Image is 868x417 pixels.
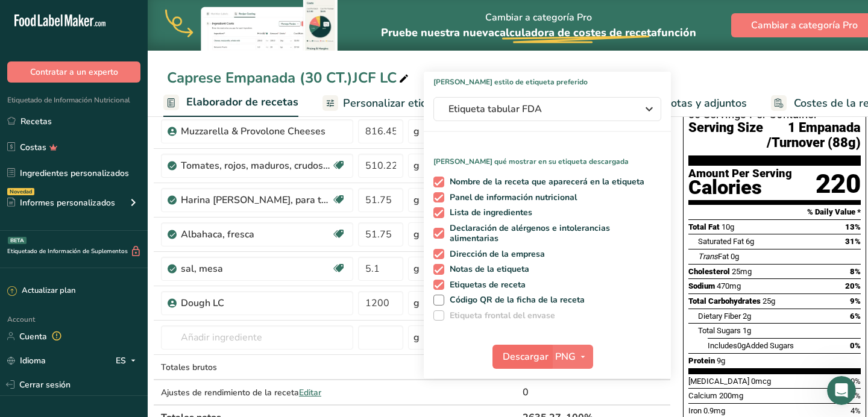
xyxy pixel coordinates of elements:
[414,262,420,276] div: g
[845,237,861,246] span: 31%
[414,193,420,207] div: g
[688,267,730,276] span: Cholesterol
[732,267,752,276] span: 25mg
[850,341,861,350] span: 0%
[688,121,763,150] span: Serving Size
[414,330,420,345] div: g
[7,350,46,371] a: Idioma
[688,296,761,306] span: Total Carbohydrates
[181,227,332,242] div: Albahaca, fresca
[7,196,115,209] div: Informes personalizados
[703,406,725,415] span: 0.9mg
[444,223,658,244] span: Declaración de alérgenos e intolerancias alimentarias
[444,249,546,260] span: Dirección de la empresa
[444,192,577,203] span: Panel de información nutricional
[424,146,671,167] p: [PERSON_NAME] qué mostrar en su etiqueta descargada
[827,376,856,405] iframe: Intercom live chat
[719,391,743,400] span: 200mg
[523,385,561,400] div: 0
[444,207,533,218] span: Lista de ingredientes
[163,89,298,118] a: Elaborador de recetas
[850,312,861,321] span: 6%
[161,386,353,399] div: Ajustes de rendimiento de la receta
[722,222,734,231] span: 10g
[763,296,775,306] span: 25g
[186,94,298,110] span: Elaborador de recetas
[322,90,450,117] a: Personalizar etiqueta
[746,237,754,246] span: 6g
[698,252,718,261] i: Trans
[161,325,353,350] input: Añadir ingrediente
[717,281,741,290] span: 470mg
[444,295,585,306] span: Código QR de la ficha de la receta
[845,222,861,231] span: 13%
[494,25,657,40] span: calculadora de costes de receta
[643,90,747,117] a: Notas y adjuntos
[343,95,450,111] span: Personalizar etiqueta
[414,227,420,242] div: g
[424,72,671,87] h1: [PERSON_NAME] estilo de etiqueta preferido
[181,262,332,276] div: sal, mesa
[167,67,411,89] div: Caprese Empanada (30 CT.)JCF LC
[299,387,321,398] span: Editar
[414,296,420,310] div: g
[433,97,661,121] button: Etiqueta tabular FDA
[688,377,749,386] span: [MEDICAL_DATA]
[737,341,746,350] span: 0g
[414,158,420,173] div: g
[181,296,332,310] div: Dough LC
[181,158,332,173] div: Tomates, rojos, maduros, crudos, promedio durante todo el año
[688,406,702,415] span: Iron
[7,188,34,195] div: Novedad
[816,168,861,200] div: 220
[698,237,744,246] span: Saturated Fat
[688,391,717,400] span: Calcium
[444,280,526,290] span: Etiquetas de receta
[851,406,861,415] span: 4%
[845,281,861,290] span: 20%
[7,61,140,83] button: Contratar a un experto
[552,345,593,369] button: PNG
[731,252,739,261] span: 0g
[688,205,861,219] section: % Daily Value *
[448,102,629,116] span: Etiqueta tabular FDA
[161,361,353,374] div: Totales brutos
[444,310,556,321] span: Etiqueta frontal del envase
[444,177,645,187] span: Nombre de la receta que aparecerá en la etiqueta
[503,350,549,364] span: Descargar
[850,296,861,306] span: 9%
[181,193,332,207] div: Harina [PERSON_NAME], para todo uso, con levadura, enriquecida
[688,168,792,180] div: Amount Per Serving
[743,312,751,321] span: 2g
[698,252,729,261] span: Fat
[717,356,725,365] span: 9g
[688,179,792,196] div: Calories
[688,222,720,231] span: Total Fat
[116,353,140,368] div: ES
[181,124,332,139] div: Muzzarella & Provolone Cheeses
[708,341,794,350] span: Includes Added Sugars
[763,121,861,150] span: 1 Empanada /Turnover (88g)
[751,18,858,33] span: Cambiar a categoría Pro
[555,350,576,364] span: PNG
[751,377,771,386] span: 0mcg
[688,356,715,365] span: Protein
[414,124,420,139] div: g
[743,326,751,335] span: 1g
[688,281,715,290] span: Sodium
[492,345,552,369] button: Descargar
[698,312,741,321] span: Dietary Fiber
[381,25,696,40] span: Pruebe nuestra nueva función
[698,326,741,335] span: Total Sugars
[850,267,861,276] span: 8%
[8,237,27,244] div: BETA
[444,264,530,275] span: Notas de la etiqueta
[381,1,696,51] div: Cambiar a categoría Pro
[7,285,75,297] div: Actualizar plan
[663,95,747,111] span: Notas y adjuntos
